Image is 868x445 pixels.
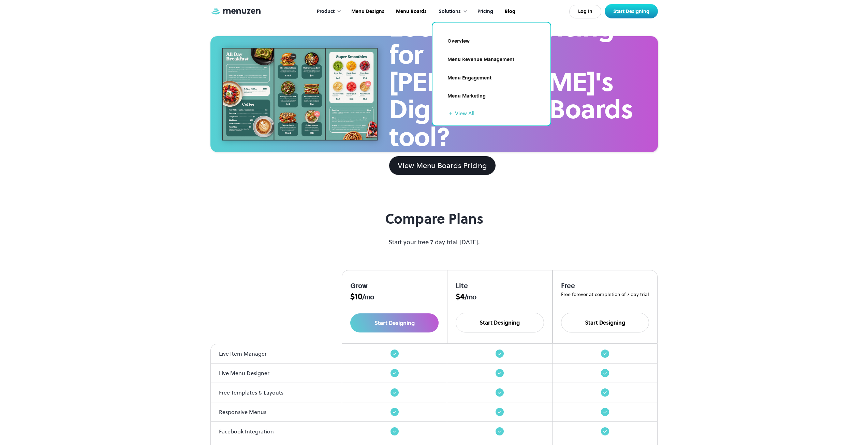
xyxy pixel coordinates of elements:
[389,1,432,22] a: Menu Boards
[561,313,649,332] a: Start Designing
[219,369,334,377] div: Live Menu Designer
[350,292,439,302] div: $
[432,22,551,126] nav: Solutions
[350,313,439,332] a: Start Designing
[432,1,471,22] div: Solutions
[317,8,335,15] div: Product
[219,427,334,435] div: Facebook Integration
[219,388,334,397] div: Free Templates & Layouts
[439,8,461,15] div: Solutions
[345,1,389,22] a: Menu Designs
[362,292,373,302] span: /mo
[561,281,649,290] div: Free
[310,1,345,22] div: Product
[465,292,476,302] span: /mo
[219,408,334,416] div: Responsive Menus
[389,156,495,175] a: View Menu Boards Pricing
[471,1,498,22] a: Pricing
[355,291,362,302] span: 10
[441,70,542,86] a: Menu Engagement
[441,88,542,104] a: Menu Marketing
[398,160,487,171] div: View Menu Boards Pricing
[219,350,334,358] div: Live Item Manager
[456,281,544,290] div: Lite
[303,211,565,227] h2: Compare Plans
[561,292,649,297] div: Free forever at completion of 7 day trial
[449,109,542,117] a: + View All
[350,281,439,290] div: Grow
[389,14,641,150] h2: Looking for pricing for [PERSON_NAME]'s Digital Menu Boards tool?
[498,1,520,22] a: Blog
[303,238,565,246] p: Start your free 7 day trial [DATE].
[605,4,658,18] a: Start Designing
[456,313,544,332] a: Start Designing
[441,33,542,49] a: Overview
[441,52,542,68] a: Menu Revenue Management
[569,5,601,18] a: Log In
[456,292,544,302] div: $
[460,291,465,302] span: 4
